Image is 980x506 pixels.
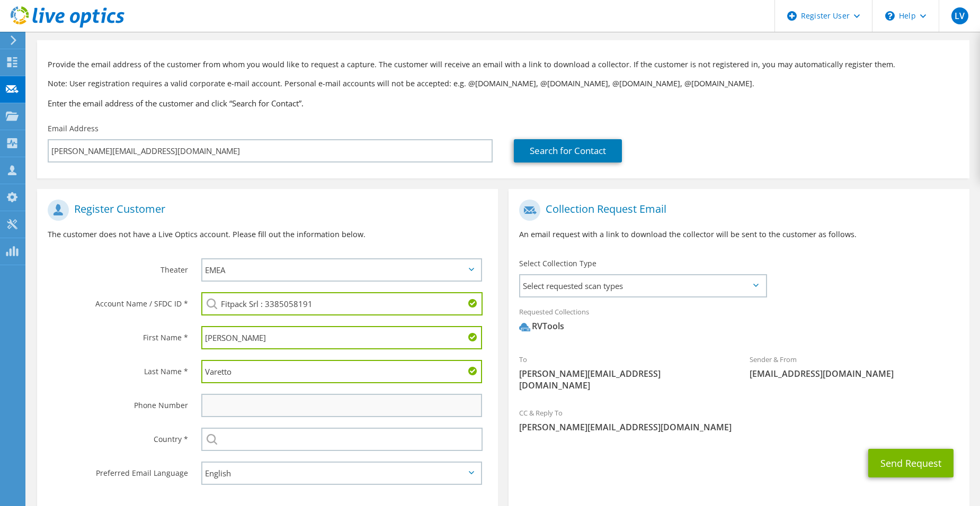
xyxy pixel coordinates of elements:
[519,229,959,240] p: An email request with a link to download the collector will be sent to the customer as follows.
[48,258,188,275] label: Theater
[48,97,959,109] h3: Enter the email address of the customer and click “Search for Contact”.
[519,368,728,391] span: [PERSON_NAME][EMAIL_ADDRESS][DOMAIN_NAME]
[48,428,188,445] label: Country *
[868,449,954,477] button: Send Request
[519,258,596,269] label: Select Collection Type
[750,368,959,379] span: [EMAIL_ADDRESS][DOMAIN_NAME]
[519,320,564,332] div: RVTools
[48,360,188,377] label: Last Name *
[48,123,99,134] label: Email Address
[509,301,969,343] div: Requested Collections
[48,394,188,411] label: Phone Number
[48,292,188,309] label: Account Name / SFDC ID *
[520,275,765,296] span: Select requested scan types
[48,462,188,478] label: Preferred Email Language
[951,7,968,24] span: LV
[519,421,959,433] span: [PERSON_NAME][EMAIL_ADDRESS][DOMAIN_NAME]
[519,200,954,221] h1: Collection Request Email
[739,348,969,385] div: Sender & From
[48,59,959,70] p: Provide the email address of the customer from whom you would like to request a capture. The cust...
[509,348,739,396] div: To
[48,78,959,89] p: Note: User registration requires a valid corporate e-mail account. Personal e-mail accounts will ...
[48,200,482,221] h1: Register Customer
[514,139,622,162] a: Search for Contact
[885,11,895,21] svg: \n
[48,326,188,343] label: First Name *
[509,402,969,438] div: CC & Reply To
[48,229,487,240] p: The customer does not have a Live Optics account. Please fill out the information below.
